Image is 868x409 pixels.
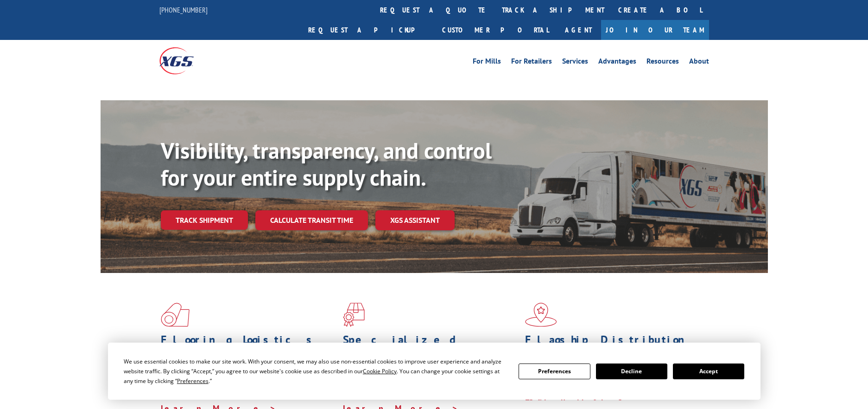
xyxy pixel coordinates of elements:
[161,303,190,327] img: xgs-icon-total-supply-chain-intelligence-red
[511,58,552,68] a: For Retailers
[255,210,368,230] a: Calculate transit time
[343,303,365,327] img: xgs-icon-focused-on-flooring-red
[301,20,435,40] a: Request a pickup
[161,136,492,192] b: Visibility, transparency, and control for your entire supply chain.
[525,334,700,361] h1: Flagship Distribution Model
[161,334,336,361] h1: Flooring Logistics Solutions
[598,58,636,68] a: Advantages
[689,58,709,68] a: About
[519,364,590,379] button: Preferences
[343,334,518,361] h1: Specialized Freight Experts
[108,343,760,400] div: Cookie Consent Prompt
[159,5,208,14] a: [PHONE_NUMBER]
[473,58,501,68] a: For Mills
[161,210,248,230] a: Track shipment
[363,367,397,375] span: Cookie Policy
[525,392,640,403] a: Learn More >
[562,58,588,68] a: Services
[601,20,709,40] a: Join Our Team
[525,303,557,327] img: xgs-icon-flagship-distribution-model-red
[435,20,556,40] a: Customer Portal
[375,210,455,230] a: XGS ASSISTANT
[177,377,209,385] span: Preferences
[673,364,744,379] button: Accept
[124,357,507,386] div: We use essential cookies to make our site work. With your consent, we may also use non-essential ...
[556,20,601,40] a: Agent
[596,364,667,379] button: Decline
[646,58,679,68] a: Resources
